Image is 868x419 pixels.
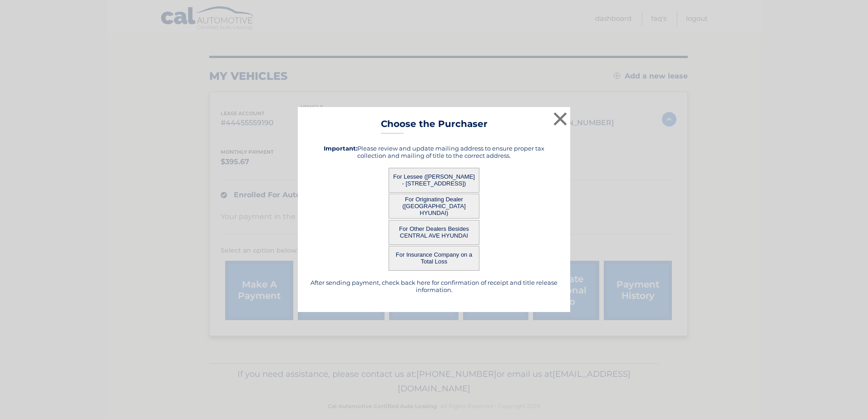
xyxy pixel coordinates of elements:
button: For Other Dealers Besides CENTRAL AVE HYUNDAI [389,220,479,245]
h3: Choose the Purchaser [381,118,488,134]
strong: Important: [324,145,357,152]
button: × [551,110,569,128]
h5: Please review and update mailing address to ensure proper tax collection and mailing of title to ... [309,145,559,159]
button: For Insurance Company on a Total Loss [389,246,479,271]
button: For Originating Dealer ([GEOGRAPHIC_DATA] HYUNDAI) [389,194,479,219]
button: For Lessee ([PERSON_NAME] - [STREET_ADDRESS]) [389,168,479,193]
h5: After sending payment, check back here for confirmation of receipt and title release information. [309,279,559,293]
